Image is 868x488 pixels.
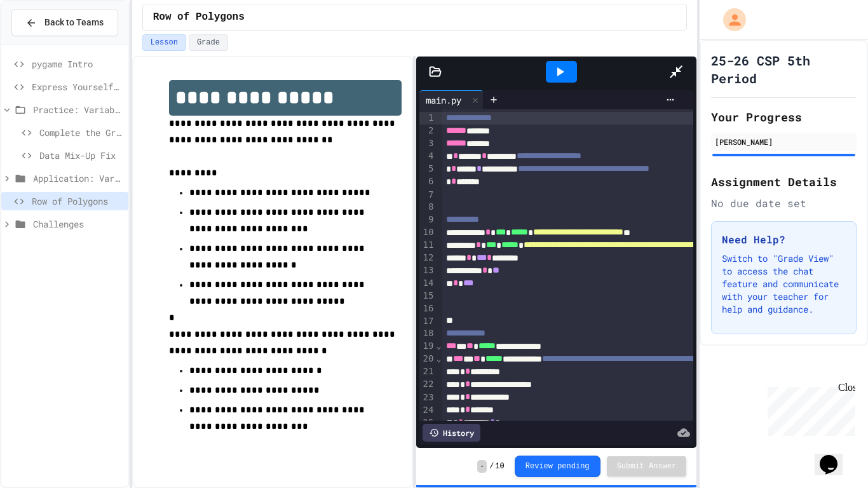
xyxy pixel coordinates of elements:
div: 21 [419,365,435,378]
p: Switch to "Grade View" to access the chat feature and communicate with your teacher for help and ... [722,252,846,316]
div: 14 [419,277,435,290]
span: - [477,460,487,473]
div: 6 [419,175,435,188]
span: Back to Teams [44,16,104,29]
div: 12 [419,252,435,264]
div: 2 [419,125,435,137]
div: 13 [419,264,435,277]
h1: 25-26 CSP 5th Period [711,51,857,87]
button: Back to Teams [11,9,118,36]
span: Submit Answer [617,461,677,471]
span: Fold line [435,341,442,351]
div: main.py [419,90,484,109]
button: Grade [189,34,228,51]
iframe: chat widget [763,382,855,436]
div: 20 [419,353,435,365]
div: 23 [419,391,435,404]
div: My Account [710,5,749,34]
div: 1 [419,112,435,125]
span: Row of Polygons [32,194,123,208]
div: 5 [419,163,435,175]
div: 24 [419,404,435,417]
div: 10 [419,226,435,239]
div: 22 [419,378,435,391]
h3: Need Help? [722,232,846,247]
span: / [489,461,494,471]
span: Fold line [435,353,442,363]
span: Practice: Variables/Print [33,103,123,116]
button: Lesson [142,34,186,51]
button: Submit Answer [607,456,687,477]
span: Express Yourself in Python! [32,80,123,93]
div: 19 [419,340,435,353]
div: 8 [419,201,435,213]
span: Challenges [33,217,123,231]
div: 15 [419,290,435,302]
div: 9 [419,213,435,226]
div: History [423,424,480,442]
div: 7 [419,189,435,201]
div: 17 [419,315,435,328]
span: Row of Polygons [153,10,245,25]
button: Review pending [515,456,600,477]
span: Data Mix-Up Fix [39,149,123,162]
div: 18 [419,327,435,340]
div: [PERSON_NAME] [715,136,853,147]
div: main.py [419,93,468,107]
h2: Your Progress [711,108,857,126]
div: 3 [419,137,435,150]
h2: Assignment Details [711,173,857,191]
iframe: chat widget [815,437,855,475]
span: pygame Intro [32,57,123,71]
div: 25 [419,417,435,430]
div: 4 [419,150,435,163]
div: 11 [419,239,435,252]
span: Application: Variables/Print [33,172,123,185]
span: 10 [495,461,504,471]
div: Chat with us now!Close [5,5,88,81]
span: Complete the Greeting [39,126,123,139]
div: No due date set [711,196,857,211]
div: 16 [419,302,435,315]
